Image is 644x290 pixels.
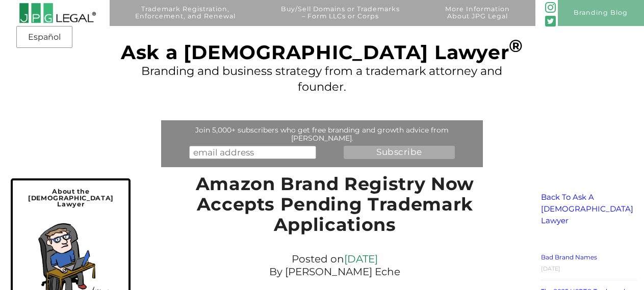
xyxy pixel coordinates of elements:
[193,250,477,281] div: Posted on
[164,126,481,142] div: Join 5,000+ subscribers who get free branding and growth advice from [PERSON_NAME].
[426,6,529,32] a: More InformationAbout JPG Legal
[344,253,378,265] a: [DATE]
[19,3,96,23] img: 2016-logo-black-letters-3-r.png
[193,174,477,241] h1: Amazon Brand Registry Now Accepts Pending Trademark Applications
[19,28,69,46] a: Español
[189,146,316,159] input: email address
[541,265,560,272] time: [DATE]
[344,146,455,159] input: Subscribe
[28,188,114,208] span: About the [DEMOGRAPHIC_DATA] Lawyer
[198,266,472,278] p: By [PERSON_NAME] Eche
[545,2,556,13] img: glyph-logo_May2016-green3-90.png
[262,6,419,32] a: Buy/Sell Domains or Trademarks– Form LLCs or Corps
[116,6,255,32] a: Trademark Registration,Enforcement, and Renewal
[541,192,633,226] a: Back To Ask A [DEMOGRAPHIC_DATA] Lawyer
[545,16,556,27] img: Twitter_Social_Icon_Rounded_Square_Color-mid-green3-90.png
[541,253,597,261] a: Bad Brand Names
